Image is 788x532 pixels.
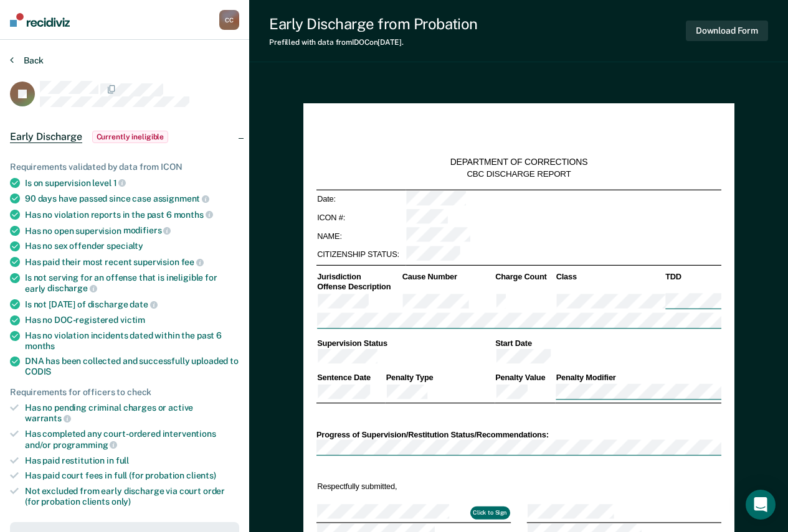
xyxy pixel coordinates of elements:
[10,55,44,66] button: Back
[316,227,405,246] td: NAME:
[219,10,239,30] button: CC
[113,178,126,188] span: 1
[25,225,239,236] div: Has no open supervision
[53,440,117,450] span: programming
[25,403,239,424] div: Has no pending criminal charges or active
[467,169,571,179] div: CBC DISCHARGE REPORT
[116,455,129,465] span: full
[153,194,209,203] span: assignment
[316,272,401,282] th: Jurisdiction
[664,272,721,282] th: TDD
[686,21,768,41] button: Download Form
[123,225,171,235] span: modifiers
[186,470,216,480] span: clients)
[385,373,495,383] th: Penalty Type
[120,315,145,325] span: victim
[25,299,239,310] div: Is not [DATE] of discharge
[25,241,239,251] div: Has no sex offender
[47,283,97,293] span: discharge
[555,373,721,383] th: Penalty Modifier
[25,273,239,294] div: Is not serving for an offense that is ineligible for early
[316,338,494,348] th: Supervision Status
[107,241,143,251] span: specialty
[25,209,239,220] div: Has no violation reports in the past 6
[25,486,239,507] div: Not excluded from early discharge via court order (for probation clients
[25,366,51,376] span: CODIS
[316,208,405,227] td: ICON #:
[25,413,71,423] span: warrants
[25,429,239,450] div: Has completed any court-ordered interventions and/or
[494,373,554,383] th: Penalty Value
[174,210,213,220] span: months
[25,177,239,189] div: Is on supervision level
[316,480,510,492] td: Respectfully submitted,
[219,10,239,30] div: C C
[112,497,131,506] span: only)
[181,257,204,267] span: fee
[25,356,239,377] div: DNA has been collected and successfully uploaded to
[316,373,385,383] th: Sentence Date
[494,338,721,348] th: Start Date
[25,330,239,352] div: Has no violation incidents dated within the past 6
[470,506,510,519] button: Click to Sign
[316,429,721,440] div: Progress of Supervision/Restitution Status/Recommendations:
[25,256,239,268] div: Has paid their most recent supervision
[130,299,157,309] span: date
[316,245,405,264] td: CITIZENSHIP STATUS:
[494,272,554,282] th: Charge Count
[316,190,405,208] td: Date:
[25,470,239,481] div: Has paid court fees in full (for probation
[25,315,239,325] div: Has no DOC-registered
[92,131,169,143] span: Currently ineligible
[401,272,494,282] th: Cause Number
[10,131,82,143] span: Early Discharge
[10,162,239,172] div: Requirements validated by data from ICON
[25,341,55,351] span: months
[269,38,478,47] div: Prefilled with data from IDOC on [DATE] .
[25,193,239,204] div: 90 days have passed since case
[450,157,587,168] div: DEPARTMENT OF CORRECTIONS
[316,282,401,292] th: Offense Description
[10,13,70,27] img: Recidiviz
[555,272,665,282] th: Class
[25,455,239,466] div: Has paid restitution in
[746,490,776,520] div: Open Intercom Messenger
[269,15,478,33] div: Early Discharge from Probation
[10,387,239,398] div: Requirements for officers to check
